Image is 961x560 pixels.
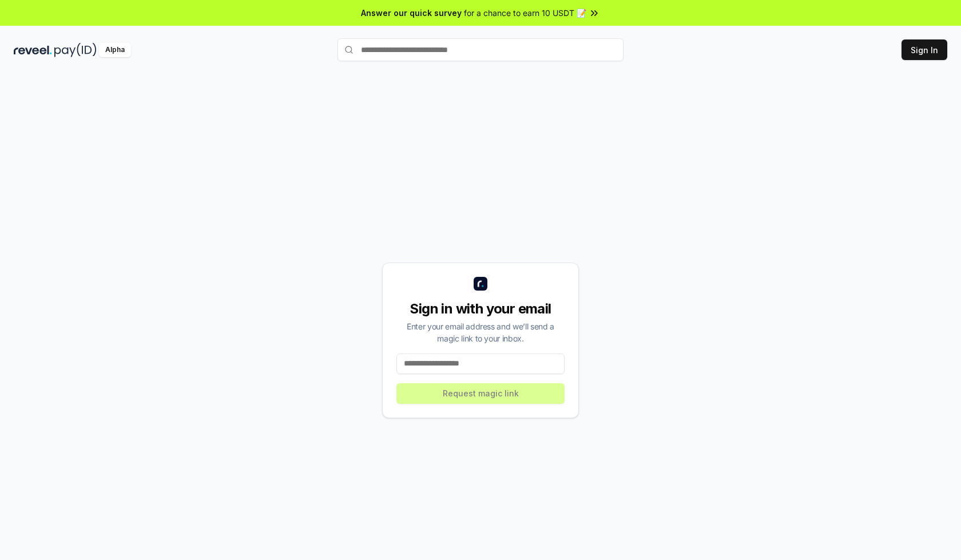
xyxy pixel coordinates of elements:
[464,7,586,19] span: for a chance to earn 10 USDT 📝
[99,43,131,57] div: Alpha
[361,7,462,19] span: Answer our quick survey
[14,43,52,57] img: reveel_dark
[54,43,97,57] img: pay_id
[474,277,487,291] img: logo_small
[902,39,947,60] button: Sign In
[396,300,565,318] div: Sign in with your email
[396,320,565,344] div: Enter your email address and we’ll send a magic link to your inbox.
